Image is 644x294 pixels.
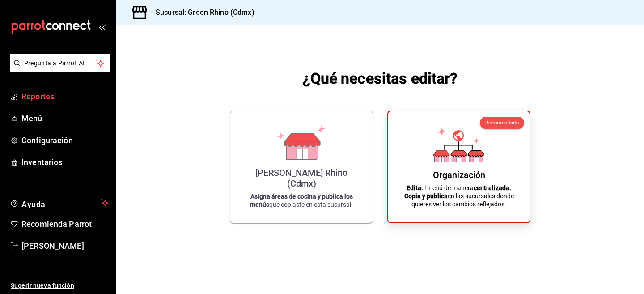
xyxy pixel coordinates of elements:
a: Pregunta a Parrot AI [6,65,110,74]
p: el menú de manera en las sucursales donde quieres ver los cambios reflejados. [399,184,519,208]
strong: centralizada. [474,184,511,192]
strong: Asigna áreas de cocina y publica los menús [250,193,353,208]
span: Recomienda Parrot [21,218,109,230]
span: Menú [21,112,109,124]
button: Pregunta a Parrot AI [10,54,110,72]
h3: Sucursal: Green Rhino (Cdmx) [148,7,254,18]
strong: Edita [407,184,421,192]
div: [PERSON_NAME] Rhino (Cdmx) [241,167,362,189]
p: que copiaste en esta sucursal. [241,192,362,209]
div: Organización [433,170,485,180]
span: [PERSON_NAME] [21,240,109,252]
span: Inventarios [21,156,109,168]
span: Pregunta a Parrot AI [24,59,96,68]
strong: Copia y publica [404,192,448,200]
span: Ayuda [21,197,97,208]
span: Recomendado [485,120,519,126]
span: Reportes [21,90,109,102]
span: Sugerir nueva función [11,281,109,290]
h1: ¿Qué necesitas editar? [303,68,458,89]
button: open_drawer_menu [98,23,106,30]
span: Configuración [21,134,109,146]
